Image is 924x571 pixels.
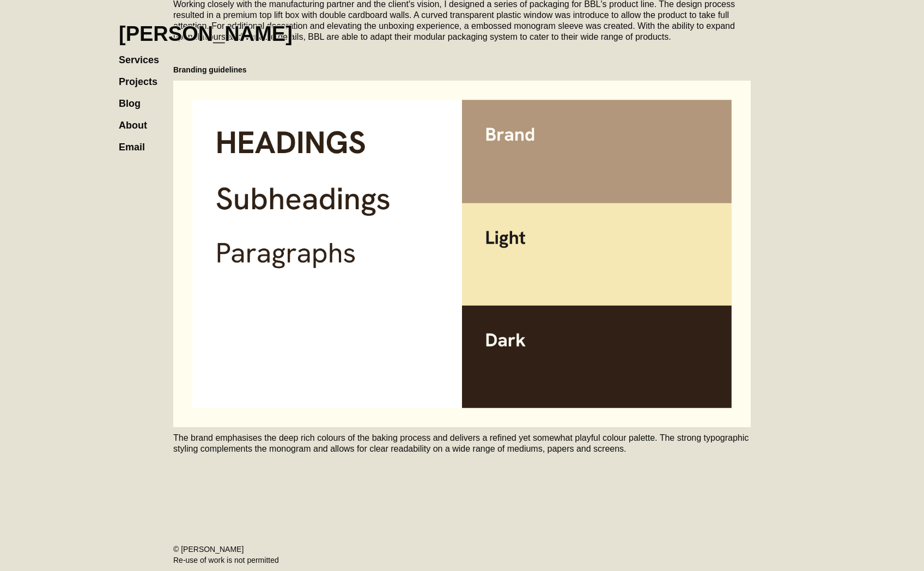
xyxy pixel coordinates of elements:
p: ‍ [173,48,751,59]
div: © [PERSON_NAME] Re-use of work is not permitted [173,544,751,566]
a: Projects [119,65,168,87]
h1: [PERSON_NAME] [119,22,293,46]
a: Email [119,131,156,153]
p: The brand emphasises the deep rich colours of the baking process and delivers a refined yet somew... [173,433,751,454]
a: About [119,109,158,131]
h5: Branding guidelines [173,64,751,75]
a: home [119,11,293,46]
a: Blog [119,87,151,109]
a: Services [119,44,170,65]
p: ‍ [173,460,751,471]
